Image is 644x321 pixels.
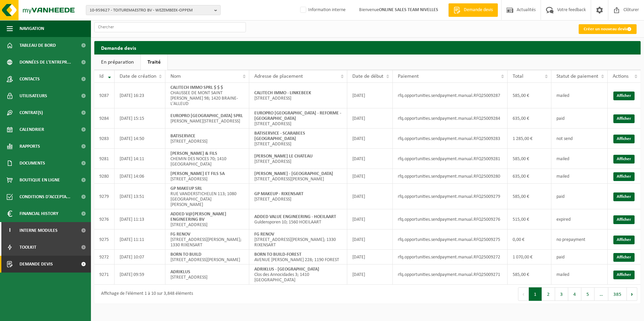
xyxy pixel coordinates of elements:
td: [STREET_ADDRESS] [165,209,249,229]
td: rfq.opportunities.sendpayment.manual.RFQ25009276 [393,209,508,229]
span: Demande devis [462,7,494,13]
td: CHEMIN DES NOCES 70; 1410 [GEOGRAPHIC_DATA] [165,149,249,169]
a: En préparation [94,55,140,70]
a: Afficher [613,236,635,244]
a: Afficher [613,92,635,100]
td: [STREET_ADDRESS] [249,149,347,169]
td: 585,00 € [508,264,551,285]
strong: [PERSON_NAME] ET FILS SA [170,171,225,176]
span: paid [556,116,565,121]
span: mailed [556,93,569,98]
span: mailed [556,272,569,277]
strong: FG RENOV [254,232,274,237]
a: Afficher [613,192,635,201]
button: 385 [608,287,627,301]
span: Contacts [20,71,40,87]
td: [STREET_ADDRESS][PERSON_NAME] [165,250,249,264]
span: Documents [20,155,45,172]
span: mailed [556,156,569,162]
td: [STREET_ADDRESS][PERSON_NAME]; 1330 RIXENSART [249,229,347,250]
a: Afficher [613,271,635,279]
td: [DATE] 11:11 [115,229,165,250]
strong: CALITECH IMMO - LINKEBEEK [254,91,311,96]
td: [PERSON_NAME][STREET_ADDRESS] [165,108,249,129]
span: Conditions d'accepta... [20,188,70,205]
a: Afficher [613,114,635,123]
a: Demande devis [448,3,498,17]
td: 9271 [94,264,115,285]
td: [STREET_ADDRESS] [165,264,249,285]
span: Tableau de bord [20,37,56,54]
td: 0,00 € [508,229,551,250]
span: Id [99,74,103,79]
button: Next [627,287,637,301]
a: Traité [141,55,167,70]
strong: CALITECH IMMO SPRL $ $ $ [170,85,223,90]
input: Chercher [94,22,246,32]
strong: EUROPRO [GEOGRAPHIC_DATA] - REFORME - [GEOGRAPHIC_DATA] [254,111,341,121]
button: 10-959627 - TOITUREMAESTRO BV - WEZEMBEEK-OPPEM [86,5,221,15]
button: 3 [555,287,568,301]
span: no prepayment [556,237,585,242]
td: 9275 [94,229,115,250]
td: [STREET_ADDRESS] [249,83,347,108]
span: paid [556,255,565,260]
strong: BORN TO BUILD-FOREST [254,252,301,257]
span: 10-959627 - TOITUREMAESTRO BV - WEZEMBEEK-OPPEM [90,5,212,15]
td: [DATE] 13:51 [115,184,165,209]
td: [DATE] [347,149,393,169]
strong: GP MAKEUP - RIXENSART [254,191,303,197]
strong: BATISERVICE - SCARABEES [GEOGRAPHIC_DATA] [254,131,305,141]
button: Previous [518,287,529,301]
button: 4 [568,287,581,301]
td: [STREET_ADDRESS][PERSON_NAME] [249,169,347,184]
td: [DATE] [347,264,393,285]
td: Guldensporen 10; 1560 HOEILAART [249,209,347,229]
strong: ONLINE SALES TEAM NIVELLES [379,7,438,12]
span: I [7,222,13,239]
td: rfq.opportunities.sendpayment.manual.RFQ25009284 [393,108,508,129]
td: RUE VANDERSTICHELEN 113; 1080 [GEOGRAPHIC_DATA][PERSON_NAME] [165,184,249,209]
span: Nom [170,74,181,79]
td: rfq.opportunities.sendpayment.manual.RFQ25009280 [393,169,508,184]
strong: ADDED VALUE ENGINEERING - HOEILAART [254,214,336,219]
span: Actions [613,74,629,79]
td: [STREET_ADDRESS] [249,129,347,149]
td: [STREET_ADDRESS] [249,184,347,209]
td: [DATE] 16:23 [115,83,165,108]
td: [STREET_ADDRESS] [165,169,249,184]
strong: BATISERVICE [170,134,195,139]
a: Afficher [613,253,635,262]
td: [DATE] [347,169,393,184]
strong: GP MAKEUP SRL [170,186,202,191]
span: not send [556,136,573,141]
td: 9272 [94,250,115,264]
td: 9287 [94,83,115,108]
td: rfq.opportunities.sendpayment.manual.RFQ25009272 [393,250,508,264]
div: Affichage de l'élément 1 à 10 sur 3,848 éléments [98,288,193,300]
td: rfq.opportunities.sendpayment.manual.RFQ25009271 [393,264,508,285]
td: AVENUE [PERSON_NAME] 228; 1190 FOREST [249,250,347,264]
td: 1 285,00 € [508,129,551,149]
td: 9280 [94,169,115,184]
td: [DATE] [347,184,393,209]
td: 635,00 € [508,108,551,129]
strong: BORN TO BUILD [170,252,201,257]
td: [DATE] 14:06 [115,169,165,184]
td: [DATE] [347,83,393,108]
strong: [PERSON_NAME] LE CHATEAU [254,154,313,159]
strong: [PERSON_NAME] & FILS [170,151,217,156]
span: Demande devis [20,256,53,273]
td: 585,00 € [508,149,551,169]
td: 515,00 € [508,209,551,229]
td: [DATE] 14:50 [115,129,165,149]
span: mailed [556,174,569,179]
td: [DATE] [347,250,393,264]
a: Afficher [613,155,635,164]
span: Données de l'entrepr... [20,54,71,71]
span: … [594,287,608,301]
td: [DATE] 14:11 [115,149,165,169]
a: Créer un nouveau devis [579,24,637,34]
td: [DATE] [347,129,393,149]
span: Rapports [20,138,40,155]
